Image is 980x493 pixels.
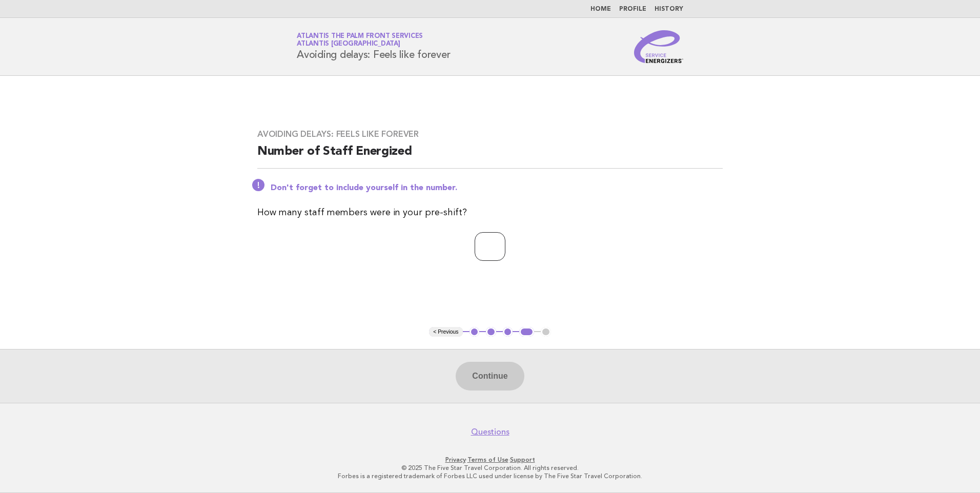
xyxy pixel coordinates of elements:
[176,456,804,464] p: · ·
[297,41,400,48] span: Atlantis [GEOGRAPHIC_DATA]
[619,6,646,12] a: Profile
[297,33,423,47] a: Atlantis The Palm Front ServicesAtlantis [GEOGRAPHIC_DATA]
[445,456,466,463] a: Privacy
[634,30,683,63] img: Service Energizers
[271,183,723,193] p: Don't forget to include yourself in the number.
[486,327,496,337] button: 2
[176,464,804,472] p: © 2025 The Five Star Travel Corporation. All rights reserved.
[510,456,535,463] a: Support
[176,472,804,480] p: Forbes is a registered trademark of Forbes LLC used under license by The Five Star Travel Corpora...
[257,206,723,220] p: How many staff members were in your pre-shift?
[590,6,611,12] a: Home
[519,327,534,337] button: 4
[297,33,450,60] h1: Avoiding delays: Feels like forever
[467,456,508,463] a: Terms of Use
[503,327,513,337] button: 3
[655,6,683,12] a: History
[429,327,462,337] button: < Previous
[257,129,723,139] h3: Avoiding delays: Feels like forever
[257,143,723,169] h2: Number of Staff Energized
[471,427,509,437] a: Questions
[469,327,480,337] button: 1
